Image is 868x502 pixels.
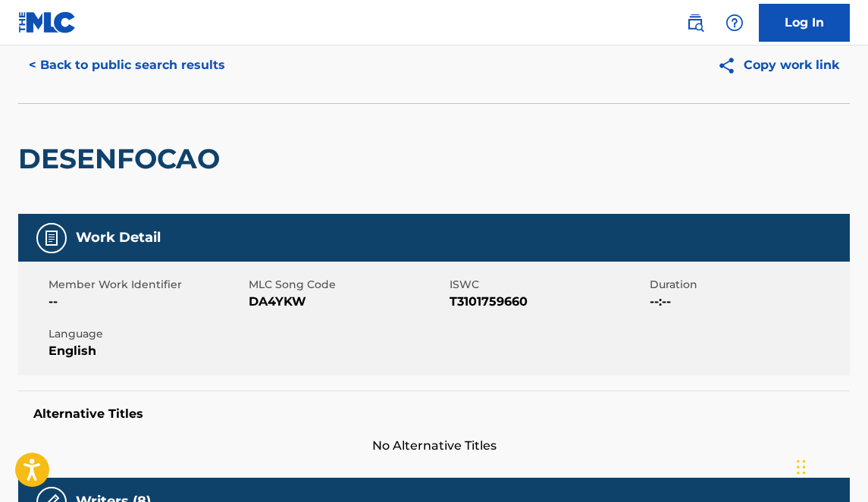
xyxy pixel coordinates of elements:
[719,8,750,38] div: Help
[792,429,868,502] iframe: Chat Widget
[650,277,846,293] span: Duration
[725,14,744,32] img: help
[759,4,850,42] a: Log In
[450,277,646,293] span: ISWC
[797,444,806,490] div: Drag
[717,56,744,75] img: Copy work link
[18,46,236,84] button: < Back to public search results
[18,11,77,33] img: MLC Logo
[650,293,846,311] span: --:--
[49,326,245,342] span: Language
[49,293,245,311] span: --
[42,229,61,247] img: Work Detail
[707,46,850,84] button: Copy work link
[49,342,245,360] span: English
[18,437,850,455] span: No Alternative Titles
[33,406,835,422] h5: Alternative Titles
[686,14,704,32] img: search
[49,277,245,293] span: Member Work Identifier
[249,293,445,311] span: DA4YKW
[249,277,445,293] span: MLC Song Code
[76,229,161,246] h5: Work Detail
[450,293,646,311] span: T3101759660
[18,142,227,176] h2: DESENFOCAO
[680,8,710,38] a: Public Search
